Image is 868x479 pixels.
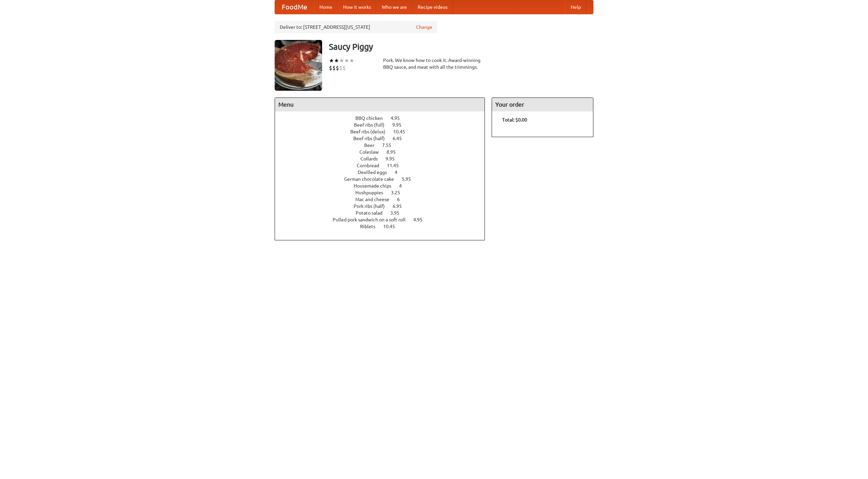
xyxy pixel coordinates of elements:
li: $ [329,64,332,72]
a: Pork ribs (half) 6.95 [354,203,414,209]
a: Help [565,0,586,14]
li: $ [336,64,339,72]
span: Riblets [360,224,382,229]
span: Cornbread [357,163,386,168]
a: Riblets 10.45 [360,224,408,229]
li: $ [332,64,336,72]
a: Home [314,0,338,14]
a: Who we are [376,0,412,14]
a: Devilled eggs 4 [358,170,410,175]
span: 5.95 [402,176,418,182]
span: Beer [364,143,381,148]
span: 10.45 [393,129,412,134]
li: ★ [344,57,349,64]
li: ★ [334,57,339,64]
a: FoodMe [275,0,314,14]
a: Collards 9.95 [360,156,407,161]
li: $ [339,64,342,72]
h3: Saucy Piggy [329,40,593,53]
span: 10.45 [383,224,402,229]
span: 11.45 [387,163,406,168]
a: Beef ribs (full) 9.95 [354,122,414,128]
div: Pork. We know how to cook it. Award-winning BBQ sauce, and meat with all the trimmings. [383,57,485,70]
span: Housemade chips [354,183,398,189]
span: Beef ribs (delux) [350,129,392,134]
span: 7.55 [382,143,398,148]
span: German chocolate cake [344,176,401,182]
a: Coleslaw 8.95 [359,149,408,155]
li: ★ [329,57,334,64]
span: Pulled pork sandwich on a soft roll [333,217,412,222]
span: 6 [397,197,407,202]
span: 3.25 [391,190,407,195]
span: Hushpuppies [355,190,390,195]
span: 4 [395,170,404,175]
b: Total: $0.00 [502,117,527,123]
span: 6.95 [393,203,409,209]
span: 8.95 [387,149,402,155]
a: Potato salad 3.95 [356,210,412,216]
a: Housemade chips 4 [354,183,414,189]
span: 9.95 [392,122,408,128]
span: 4.95 [391,115,407,121]
a: Change [416,24,432,30]
span: Beef ribs (half) [353,136,392,141]
a: Cornbread 11.45 [357,163,411,168]
li: ★ [339,57,344,64]
li: $ [342,64,346,72]
span: Collards [360,156,384,161]
span: Potato salad [356,210,389,216]
span: Beef ribs (full) [354,122,391,128]
li: ★ [349,57,354,64]
span: 4.95 [413,217,429,222]
a: Beef ribs (delux) 10.45 [350,129,418,134]
a: Mac and cheese 6 [355,197,412,202]
span: 4 [399,183,409,189]
h4: Menu [275,98,485,111]
h4: Your order [492,98,593,111]
span: 3.95 [390,210,406,216]
span: 6.45 [393,136,409,141]
a: Recipe videos [412,0,453,14]
span: Mac and cheese [355,197,396,202]
a: Beef ribs (half) 6.45 [353,136,414,141]
a: How it works [338,0,376,14]
a: Beer 7.55 [364,143,404,148]
span: Pork ribs (half) [354,203,392,209]
a: German chocolate cake 5.95 [344,176,423,182]
a: Pulled pork sandwich on a soft roll 4.95 [333,217,435,222]
span: BBQ chicken [355,115,390,121]
span: Devilled eggs [358,170,394,175]
div: Deliver to: [STREET_ADDRESS][US_STATE] [275,21,437,33]
img: angular.jpg [275,40,322,91]
span: Coleslaw [359,149,386,155]
a: BBQ chicken 4.95 [355,115,412,121]
span: 9.95 [386,156,401,161]
a: Hushpuppies 3.25 [355,190,413,195]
